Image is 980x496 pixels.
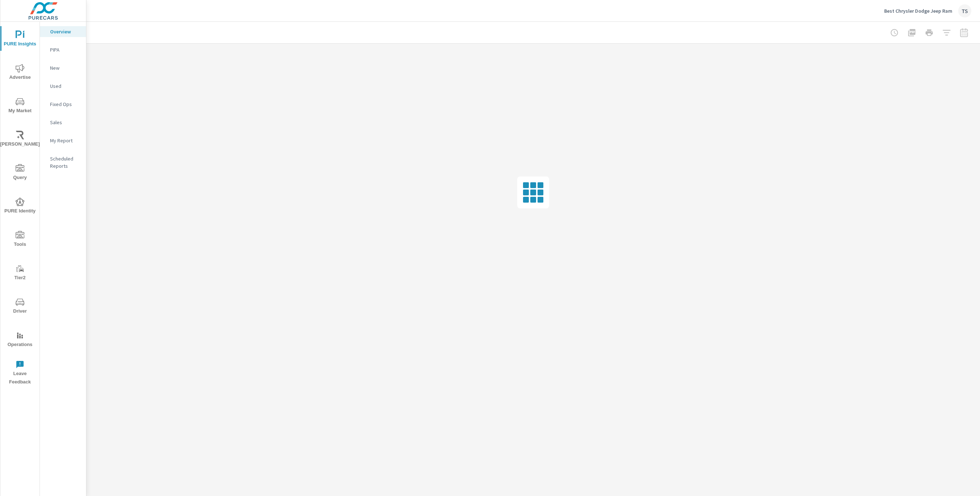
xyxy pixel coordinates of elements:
span: [PERSON_NAME] [3,131,37,149]
p: Sales [50,119,80,126]
span: Advertise [3,64,37,82]
div: Fixed Ops [40,99,86,110]
p: Used [50,82,80,90]
div: Scheduled Reports [40,153,86,171]
span: Tools [3,231,37,249]
span: PURE Insights [3,31,37,48]
span: Operations [3,331,37,349]
p: Best Chrysler Dodge Jeep Ram [884,8,952,14]
div: New [40,62,86,73]
div: TS [958,4,971,17]
span: Driver [3,298,37,316]
span: Leave Feedback [3,360,37,386]
p: PIPA [50,46,80,53]
span: PURE Identity [3,198,37,215]
p: New [50,64,80,72]
p: Fixed Ops [50,101,80,108]
p: My Report [50,137,80,144]
span: Query [3,164,37,182]
p: Scheduled Reports [50,155,80,170]
div: My Report [40,135,86,146]
div: Used [40,81,86,92]
div: Sales [40,117,86,128]
p: Overview [50,28,80,35]
span: Tier2 [3,264,37,282]
span: My Market [3,97,37,115]
div: Overview [40,26,86,37]
div: nav menu [0,22,40,389]
div: PIPA [40,44,86,55]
